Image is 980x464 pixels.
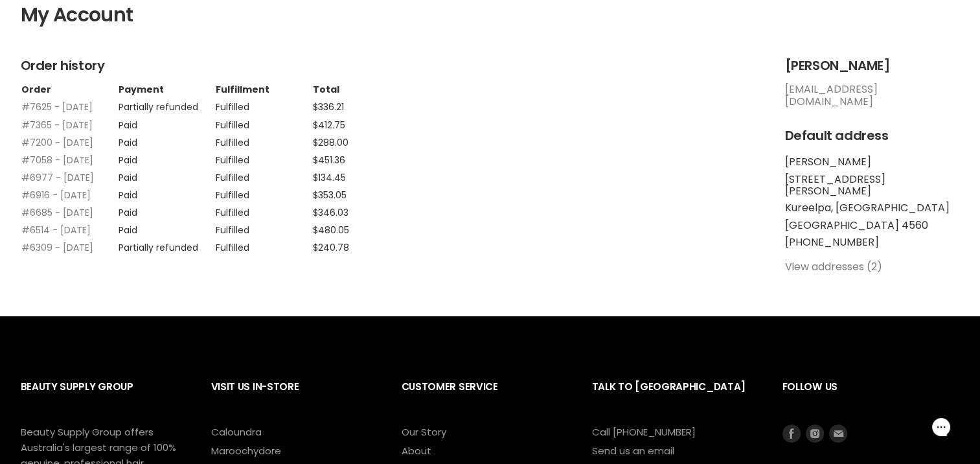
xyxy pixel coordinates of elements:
[215,183,312,201] td: Fulfilled
[215,201,312,218] td: Fulfilled
[785,156,960,168] li: [PERSON_NAME]
[21,206,93,219] a: #6685 - [DATE]
[21,189,91,202] a: #6916 - [DATE]
[785,220,960,231] li: [GEOGRAPHIC_DATA] 4560
[118,218,215,236] td: Paid
[785,82,878,108] a: [EMAIL_ADDRESS][DOMAIN_NAME]
[785,202,960,214] li: Kureelpa, [GEOGRAPHIC_DATA]
[313,154,345,167] span: $451.36
[21,58,759,73] h2: Order history
[118,84,215,95] th: Payment
[211,371,376,424] h2: Visit Us In-Store
[118,95,215,113] td: Partially refunded
[21,171,94,184] a: #6977 - [DATE]
[785,174,960,198] li: [STREET_ADDRESS][PERSON_NAME]
[118,148,215,166] td: Paid
[402,444,431,458] a: About
[915,403,967,451] iframe: Gorgias live chat messenger
[21,100,93,113] a: #7625 - [DATE]
[785,237,960,248] li: [PHONE_NUMBER]
[402,371,566,424] h2: Customer Service
[215,131,312,148] td: Fulfilled
[313,206,348,219] span: $346.03
[402,425,446,439] a: Our Story
[592,371,757,424] h2: Talk to [GEOGRAPHIC_DATA]
[21,136,93,149] a: #7200 - [DATE]
[215,218,312,236] td: Fulfilled
[313,241,349,254] span: $240.78
[313,189,347,202] span: $353.05
[118,131,215,148] td: Paid
[118,183,215,201] td: Paid
[313,119,345,132] span: $412.75
[118,236,215,253] td: Partially refunded
[215,148,312,166] td: Fulfilled
[21,224,91,237] a: #6514 - [DATE]
[215,113,312,131] td: Fulfilled
[313,171,346,184] span: $134.45
[21,4,960,27] h1: My Account
[785,58,960,73] h2: [PERSON_NAME]
[215,84,312,95] th: Fulfillment
[21,84,118,95] th: Order
[313,136,348,149] span: $288.00
[785,259,882,274] a: View addresses (2)
[211,444,281,458] a: Maroochydore
[21,119,93,132] a: #7365 - [DATE]
[215,236,312,253] td: Fulfilled
[312,84,409,95] th: Total
[118,166,215,183] td: Paid
[21,371,185,424] h2: Beauty Supply Group
[118,113,215,131] td: Paid
[211,425,262,439] a: Caloundra
[782,371,960,424] h2: Follow us
[313,224,349,237] span: $480.05
[21,241,93,254] a: #6309 - [DATE]
[21,154,93,167] a: #7058 - [DATE]
[313,100,344,113] span: $336.21
[592,444,674,458] a: Send us an email
[215,166,312,183] td: Fulfilled
[785,128,960,143] h2: Default address
[592,425,696,439] a: Call [PHONE_NUMBER]
[215,95,312,113] td: Fulfilled
[118,201,215,218] td: Paid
